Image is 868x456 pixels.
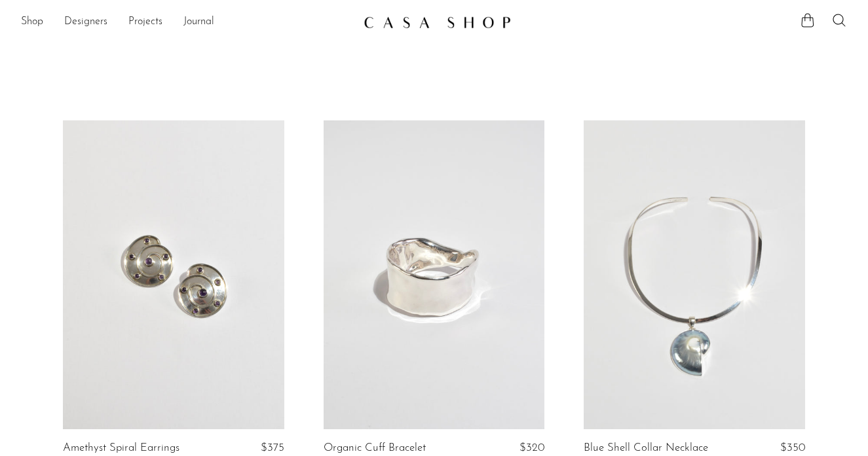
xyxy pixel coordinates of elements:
a: Projects [128,14,162,31]
a: Organic Cuff Bracelet [324,442,426,454]
span: $320 [519,442,544,453]
a: Journal [183,14,214,31]
a: Amethyst Spiral Earrings [63,442,179,454]
span: $375 [261,442,284,453]
a: Designers [64,14,107,31]
ul: NEW HEADER MENU [21,11,353,33]
nav: Desktop navigation [21,11,353,33]
a: Shop [21,14,43,31]
a: Blue Shell Collar Necklace [584,442,708,454]
span: $350 [780,442,805,453]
